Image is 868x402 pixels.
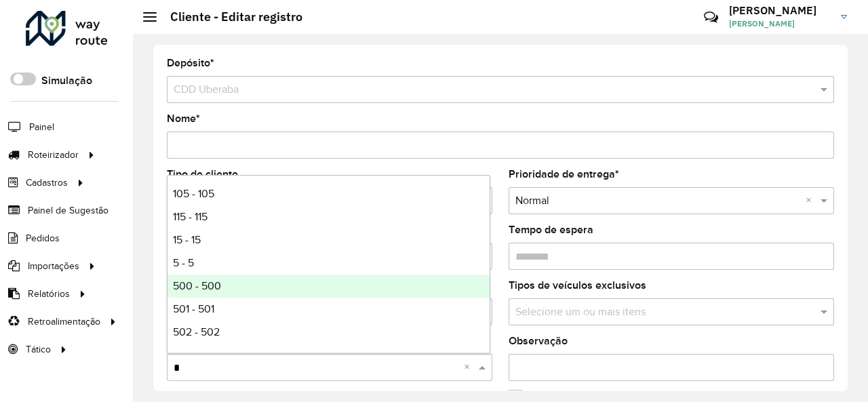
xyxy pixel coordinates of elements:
[28,315,100,329] span: Retroalimentação
[26,342,51,357] span: Tático
[173,234,201,245] span: 15 - 15
[729,18,831,30] span: [PERSON_NAME]
[173,211,208,222] span: 115 - 115
[41,73,92,89] label: Simulação
[28,287,70,301] span: Relatórios
[509,166,619,182] label: Prioridade de entrega
[509,222,593,238] label: Tempo de espera
[28,203,108,218] span: Painel de Sugestão
[157,9,302,24] h2: Cliente - Editar registro
[167,175,490,353] ng-dropdown-panel: Options list
[167,110,200,127] label: Nome
[509,277,646,294] label: Tipos de veículos exclusivos
[173,326,220,338] span: 502 - 502
[28,148,79,162] span: Roteirizador
[729,4,831,17] h3: [PERSON_NAME]
[173,303,214,315] span: 501 - 501
[173,257,194,268] span: 5 - 5
[29,120,54,134] span: Painel
[167,55,214,71] label: Depósito
[26,231,60,245] span: Pedidos
[173,280,221,292] span: 500 - 500
[28,259,79,273] span: Importações
[806,193,817,209] span: Clear all
[464,359,475,376] span: Clear all
[173,188,214,199] span: 105 - 105
[696,3,726,32] a: Contato Rápido
[167,166,238,182] label: Tipo de cliente
[26,176,68,190] span: Cadastros
[509,333,568,349] label: Observação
